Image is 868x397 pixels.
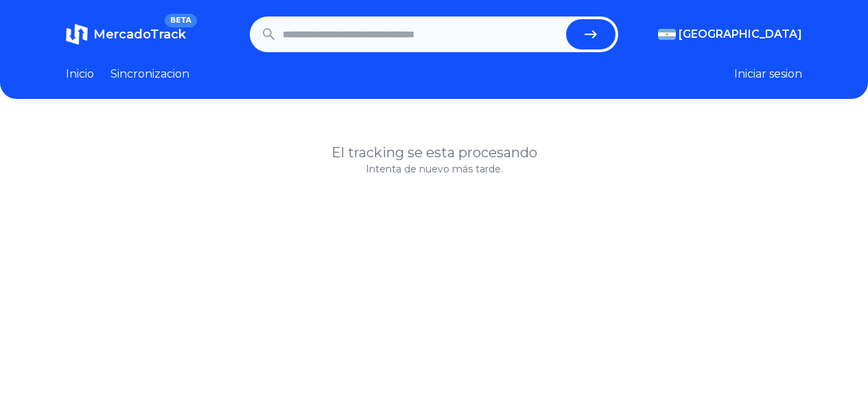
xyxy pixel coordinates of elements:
[165,14,197,27] span: BETA
[734,66,802,82] button: Iniciar sesion
[658,29,676,40] img: Argentina
[679,26,802,43] span: [GEOGRAPHIC_DATA]
[110,66,189,82] a: Sincronizacion
[93,27,186,42] span: MercadoTrack
[66,143,802,162] h1: El tracking se esta procesando
[66,162,802,176] p: Intenta de nuevo más tarde.
[658,26,802,43] button: [GEOGRAPHIC_DATA]
[66,66,94,82] a: Inicio
[66,23,88,45] img: MercadoTrack
[66,23,186,45] a: MercadoTrackBETA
